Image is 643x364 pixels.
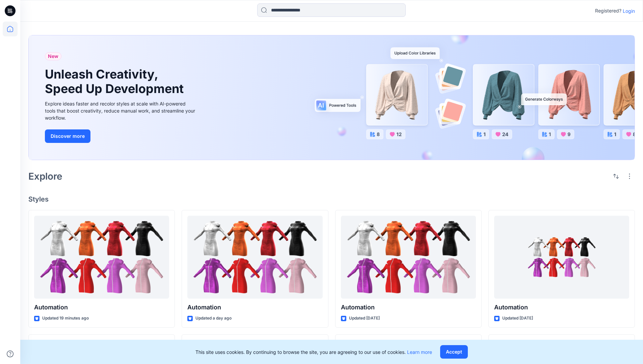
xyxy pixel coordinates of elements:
[34,216,169,299] a: Automation
[195,315,232,322] p: Updated a day ago
[45,129,197,143] a: Discover more
[349,315,380,322] p: Updated [DATE]
[45,129,90,143] button: Discover more
[502,315,533,322] p: Updated [DATE]
[440,345,468,359] button: Accept
[48,52,58,60] span: New
[494,303,629,312] p: Automation
[28,195,635,203] h4: Styles
[407,349,432,355] a: Learn more
[34,303,169,312] p: Automation
[195,348,432,356] p: This site uses cookies. By continuing to browse the site, you are agreeing to our use of cookies.
[623,7,635,14] p: Login
[28,171,62,182] h2: Explore
[341,216,476,299] a: Automation
[595,7,621,15] p: Registered?
[494,216,629,299] a: Automation
[187,216,322,299] a: Automation
[42,315,89,322] p: Updated 19 minutes ago
[341,303,476,312] p: Automation
[187,303,322,312] p: Automation
[45,67,187,96] h1: Unleash Creativity, Speed Up Development
[45,100,197,121] div: Explore ideas faster and recolor styles at scale with AI-powered tools that boost creativity, red...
